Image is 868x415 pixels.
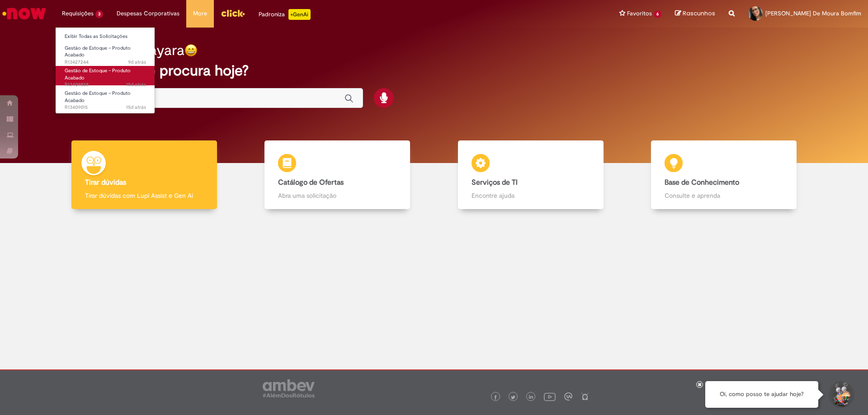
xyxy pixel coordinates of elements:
[128,59,146,65] time: 19/08/2025 09:40:48
[827,381,854,408] button: Iniciar Conversa de Suporte
[654,10,661,18] span: 6
[581,392,589,401] img: logo_footer_naosei.png
[434,140,627,210] a: Serviços de TI Encontre ajuda
[56,66,155,85] a: Aberto R13409858 : Gestão de Estoque – Produto Acabado
[765,9,861,17] span: [PERSON_NAME] De Moura Bomfim
[65,90,131,104] span: Gestão de Estoque – Produto Acabado
[56,32,155,42] a: Exibir Todas as Solicitações
[126,104,146,111] time: 13/08/2025 12:04:51
[128,59,146,65] span: 9d atrás
[56,43,155,63] a: Aberto R13427244 : Gestão de Estoque – Produto Acabado
[627,9,652,18] span: Favoritos
[56,89,155,108] a: Aberto R13409015 : Gestão de Estoque – Produto Acabado
[263,379,315,397] img: logo_footer_ambev_rotulo_gray.png
[278,191,396,200] p: Abra uma solicitação
[65,45,131,59] span: Gestão de Estoque – Produto Acabado
[288,9,311,20] p: +GenAi
[472,178,518,187] b: Serviços de TI
[564,392,572,401] img: logo_footer_workplace.png
[47,140,241,210] a: Tirar dúvidas Tirar dúvidas com Lupi Assist e Gen Ai
[117,9,179,18] span: Despesas Corporativas
[78,63,790,79] h2: O que você procura hoje?
[665,178,739,187] b: Base de Conhecimento
[95,10,103,18] span: 3
[278,178,344,187] b: Catálogo de Ofertas
[193,9,207,18] span: More
[675,9,715,18] a: Rascunhos
[126,81,146,88] time: 13/08/2025 14:32:47
[126,81,146,88] span: 15d atrás
[65,59,146,66] span: R13427244
[85,191,203,200] p: Tirar dúvidas com Lupi Assist e Gen Ai
[65,81,146,89] span: R13409858
[126,104,146,111] span: 15d atrás
[241,140,434,210] a: Catálogo de Ofertas Abra uma solicitação
[665,191,783,200] p: Consulte e aprenda
[544,391,556,402] img: logo_footer_youtube.png
[511,395,515,400] img: logo_footer_twitter.png
[85,178,126,187] b: Tirar dúvidas
[184,44,198,57] img: happy-face.png
[65,104,146,111] span: R13409015
[493,395,498,400] img: logo_footer_facebook.png
[62,9,94,18] span: Requisições
[221,6,245,20] img: click_logo_yellow_360x200.png
[1,5,47,23] img: ServiceNow
[259,9,311,20] div: Padroniza
[55,27,155,114] ul: Requisições
[705,381,818,408] div: Oi, como posso te ajudar hoje?
[529,395,533,400] img: logo_footer_linkedin.png
[683,9,715,18] span: Rascunhos
[472,191,590,200] p: Encontre ajuda
[627,140,821,210] a: Base de Conhecimento Consulte e aprenda
[65,67,131,81] span: Gestão de Estoque – Produto Acabado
